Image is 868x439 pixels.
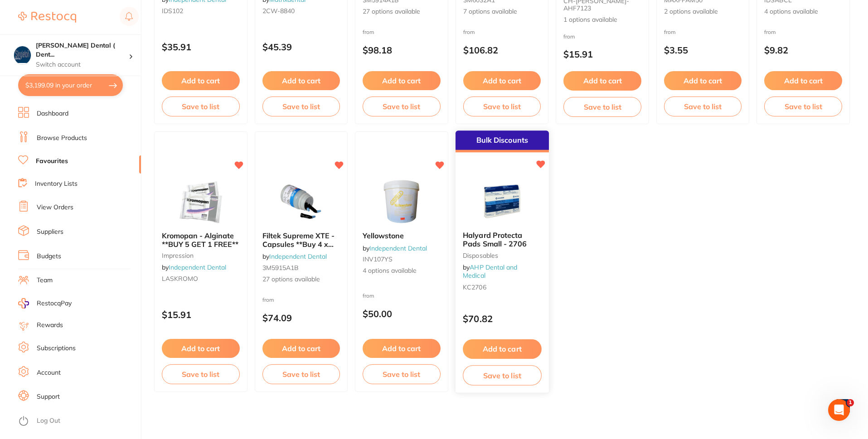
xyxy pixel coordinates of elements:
button: Save to list [463,96,541,116]
button: Add to cart [463,339,541,359]
p: Switch account [36,60,129,69]
span: from [463,29,475,35]
small: disposables [463,252,541,259]
button: Save to list [363,96,441,116]
iframe: Intercom live chat [828,399,850,421]
span: from [363,29,374,35]
span: by [262,252,327,261]
a: AHP Dental and Medical [463,263,517,280]
span: INV107YS [363,255,393,263]
a: View Orders [37,203,73,212]
button: Save to list [262,96,340,116]
p: $9.82 [764,45,842,55]
button: Add to cart [162,71,240,90]
span: by [363,244,427,252]
span: 4 options available [764,7,842,16]
a: Account [37,368,61,377]
b: Yellowstone [363,232,441,240]
span: 1 options available [563,15,641,24]
a: RestocqPay [18,298,72,309]
span: 7 options available [463,7,541,16]
span: by [463,263,517,280]
span: 27 options available [262,275,340,284]
p: $106.82 [463,45,541,55]
button: Save to list [262,364,340,384]
span: by [162,263,226,271]
button: Add to cart [563,71,641,90]
p: $15.91 [162,309,240,320]
button: Save to list [162,364,240,384]
span: IDS102 [162,7,183,15]
a: Restocq Logo [18,7,76,28]
button: $3,199.09 in your order [18,74,123,96]
a: Rewards [37,321,63,330]
img: Halyard Protecta Pads Small - 2706 [472,178,532,224]
b: Halyard Protecta Pads Small - 2706 [463,232,541,248]
p: $70.82 [463,314,541,324]
button: Save to list [463,365,541,386]
a: Independent Dental [169,263,226,271]
span: 27 options available [363,7,441,16]
p: $3.55 [664,45,742,55]
small: impression [162,252,240,259]
button: Add to cart [764,71,842,90]
p: $15.91 [563,49,641,59]
a: 1 [835,397,850,415]
p: $35.91 [162,42,240,52]
img: Kromopan - Alginate **BUY 5 GET 1 FREE** [171,179,230,224]
span: LASKROMO [162,275,198,283]
a: Budgets [37,252,61,261]
span: 4 options available [363,266,441,275]
button: Add to cart [664,71,742,90]
span: 1 [847,399,854,406]
span: 3M5915A1B [262,264,299,272]
span: 2CW-8840 [262,7,295,15]
p: $45.39 [262,42,340,52]
button: Add to cart [363,71,441,90]
a: Favourites [36,157,68,166]
button: Add to cart [463,71,541,90]
b: Filtek Supreme XTE - Capsules **Buy 4 x Capsules** Receive 1 x Filtek Bulk Fil Flowable A2 (4862A... [262,232,340,248]
a: Independent Dental [269,252,327,261]
span: from [764,29,776,35]
span: from [262,296,274,303]
a: Independent Dental [369,244,427,252]
button: Add to cart [162,339,240,358]
a: Dashboard [37,109,68,118]
button: Save to list [162,96,240,116]
span: Halyard Protecta Pads Small - 2706 [463,231,527,249]
button: Save to list [363,364,441,384]
span: Yellowstone [363,231,404,240]
button: Add to cart [363,339,441,358]
div: Bulk Discounts [456,131,549,153]
img: Restocq Logo [18,12,76,23]
a: Team [37,276,53,285]
button: Save to list [764,96,842,116]
h4: Singleton Dental ( DentalTown 8 Pty Ltd) [36,41,129,59]
b: Kromopan - Alginate **BUY 5 GET 1 FREE** [162,232,240,248]
img: RestocqPay [18,298,29,309]
button: Add to cart [262,339,340,358]
a: Subscriptions [37,344,76,353]
span: Kromopan - Alginate **BUY 5 GET 1 FREE** [162,231,238,248]
button: Save to list [664,96,742,116]
a: Suppliers [37,227,63,236]
button: Log Out [18,414,138,429]
p: $98.18 [363,45,441,55]
img: Yellowstone [372,179,431,224]
p: $74.09 [262,313,340,323]
span: KC2706 [463,283,486,291]
a: Support [37,392,60,401]
button: Add to cart [262,71,340,90]
span: 2 options available [664,7,742,16]
img: Filtek Supreme XTE - Capsules **Buy 4 x Capsules** Receive 1 x Filtek Bulk Fil Flowable A2 (4862A... [272,179,330,224]
span: from [363,292,374,299]
a: Inventory Lists [35,179,78,188]
span: from [563,33,575,40]
span: from [664,29,676,35]
a: Browse Products [37,134,87,143]
img: Singleton Dental ( DentalTown 8 Pty Ltd) [14,46,31,63]
button: Save to list [563,97,641,117]
p: $50.00 [363,309,441,319]
a: Log Out [37,416,60,425]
